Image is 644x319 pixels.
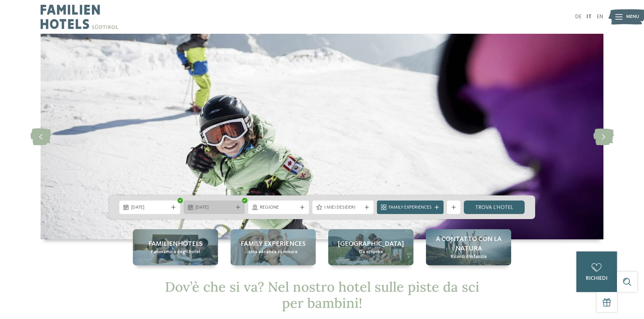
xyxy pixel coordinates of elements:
span: [DATE] [195,204,233,211]
span: Menu [626,14,639,20]
span: Una vacanza su misura [249,249,297,256]
span: Family Experiences [389,204,432,211]
a: IT [587,14,592,20]
a: DE [575,14,581,20]
span: Regione [260,204,297,211]
a: Hotel sulle piste da sci per bambini: divertimento senza confini [GEOGRAPHIC_DATA] Da scoprire [328,229,413,265]
a: EN [597,14,603,20]
a: richiedi [576,251,617,292]
span: Familienhotels [148,239,202,249]
span: [GEOGRAPHIC_DATA] [338,239,404,249]
span: Da scoprire [359,249,383,256]
img: Hotel sulle piste da sci per bambini: divertimento senza confini [41,34,603,239]
a: trova l’hotel [464,201,525,214]
a: Hotel sulle piste da sci per bambini: divertimento senza confini A contatto con la natura Ricordi... [426,229,511,265]
span: A contatto con la natura [433,235,504,254]
span: I miei desideri [324,204,362,211]
span: Panoramica degli hotel [151,249,200,256]
span: [DATE] [131,204,169,211]
span: Family experiences [241,239,306,249]
span: Ricordi d’infanzia [451,254,487,260]
a: Hotel sulle piste da sci per bambini: divertimento senza confini Familienhotels Panoramica degli ... [133,229,218,265]
a: Hotel sulle piste da sci per bambini: divertimento senza confini Family experiences Una vacanza s... [231,229,316,265]
span: richiedi [586,276,607,281]
span: Dov’è che si va? Nel nostro hotel sulle piste da sci per bambini! [165,278,479,312]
